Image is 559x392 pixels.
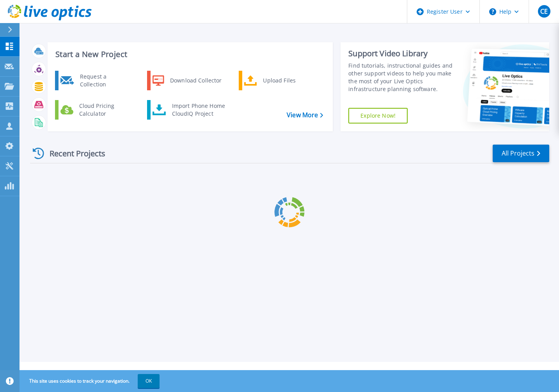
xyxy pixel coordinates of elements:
[493,145,549,162] a: All Projects
[168,102,229,118] div: Import Phone Home CloudIQ Project
[55,71,135,90] a: Request a Collection
[76,73,133,88] div: Request a Collection
[348,48,453,59] div: Support Video Library
[348,62,453,93] div: Find tutorials, instructional guides and other support videos to help you make the most of your L...
[30,144,116,163] div: Recent Projects
[540,8,548,14] span: CE
[55,100,135,120] a: Cloud Pricing Calculator
[55,50,323,59] h3: Start a New Project
[287,111,323,119] a: View More
[147,71,227,90] a: Download Collector
[138,374,160,388] button: OK
[239,71,319,90] a: Upload Files
[259,73,317,88] div: Upload Files
[75,102,133,118] div: Cloud Pricing Calculator
[348,108,408,124] a: Explore Now!
[166,73,225,88] div: Download Collector
[21,374,160,388] span: This site uses cookies to track your navigation.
